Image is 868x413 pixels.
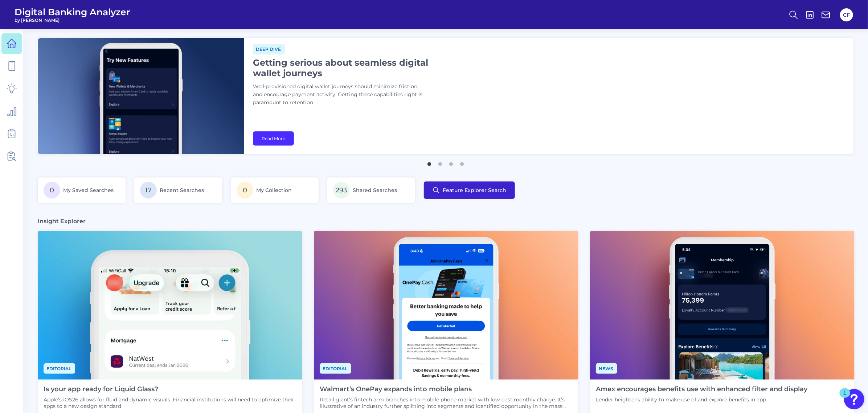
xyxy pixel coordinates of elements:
button: 3 [447,159,455,166]
span: News [596,363,617,374]
a: 0My Collection [231,177,319,203]
span: 0 [237,182,253,199]
a: 17Recent Searches [134,177,222,203]
h1: Getting serious about seamless digital wallet journeys [253,57,434,78]
a: Editorial [44,365,75,372]
p: Retail giant’s fintech arm branches into mobile phone market with low-cost monthly charge. It’s i... [320,396,573,409]
img: bannerImg [38,38,244,154]
a: 293Shared Searches [327,177,415,203]
img: News - Phone (3).png [314,231,578,380]
a: News [596,365,617,372]
span: Deep dive [253,44,285,54]
span: 293 [333,182,350,199]
span: Digital Banking Analyzer [15,7,130,17]
a: 0My Saved Searches [38,177,126,203]
button: CF [840,8,853,21]
button: 1 [426,159,433,166]
p: Well-provisioned digital wallet journeys should minimize friction and encourage payment activity.... [253,83,434,107]
span: Recent Searches [160,187,204,193]
span: My Saved Searches [63,187,114,193]
p: Lender heightens ability to make use of and explore benefits in app [596,396,807,403]
span: Feature Explorer Search [443,187,506,193]
p: Apple’s iOS26 allows for fluid and dynamic visuals. Financial institutions will need to optimize ... [44,396,296,409]
button: Open Resource Center, 1 new notification [844,389,864,409]
span: 0 [44,182,60,199]
button: 2 [437,159,444,166]
h4: Is your app ready for Liquid Glass? [44,385,296,393]
a: Read More [253,131,294,146]
h4: Walmart’s OnePay expands into mobile plans [320,385,573,393]
span: Editorial [320,363,351,374]
img: News - Phone (4).png [590,231,855,380]
span: My Collection [256,187,292,193]
h3: Insight Explorer [38,217,86,225]
span: Shared Searches [353,187,397,193]
span: 17 [140,182,157,199]
span: Editorial [44,363,75,374]
img: Editorial - Phone Zoom In.png [38,231,302,380]
button: 4 [458,159,466,166]
div: 1 [843,393,847,402]
button: Feature Explorer Search [424,181,515,199]
span: by [PERSON_NAME] [15,17,130,23]
a: Editorial [320,365,351,372]
h4: Amex encourages benefits use with enhanced filter and display [596,385,807,393]
a: Deep dive [253,45,285,52]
